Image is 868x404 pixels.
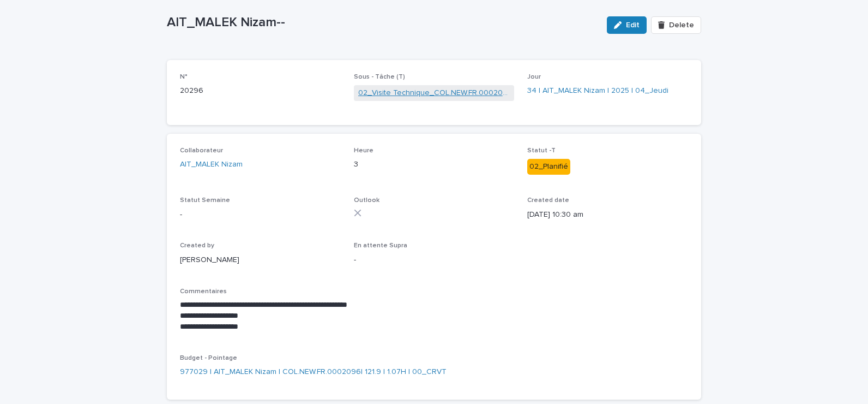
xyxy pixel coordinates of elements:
[180,74,188,80] span: N°
[669,21,694,29] span: Delete
[358,87,510,99] a: 02_Visite Technique_COL.NEW.FR.0002096
[527,85,668,97] a: 34 | AIT_MALEK Nizam | 2025 | 04_Jeudi
[180,85,341,97] p: 20296
[527,159,570,175] div: 02_Planifié
[607,16,647,34] button: Edit
[180,197,230,204] span: Statut Semaine
[180,242,214,249] span: Created by
[354,254,515,266] p: -
[527,74,541,80] span: Jour
[180,254,341,266] p: [PERSON_NAME]
[180,209,341,221] p: -
[180,366,447,378] a: 977029 | AIT_MALEK Nizam | COL.NEW.FR.0002096| 121.9 | 1.07H | 00_CRVT
[167,15,598,31] p: AIT_MALEK Nizam--
[527,147,556,154] span: Statut -T
[354,197,379,204] span: Outlook
[354,242,407,249] span: En attente Supra
[354,147,373,154] span: Heure
[180,355,237,361] span: Budget - Pointage
[180,159,243,170] a: AIT_MALEK Nizam
[626,21,640,29] span: Edit
[354,159,515,170] p: 3
[651,16,701,34] button: Delete
[354,74,405,80] span: Sous - Tâche (T)
[180,147,223,154] span: Collaborateur
[527,197,569,204] span: Created date
[527,209,688,221] p: [DATE] 10:30 am
[180,288,227,295] span: Commentaires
